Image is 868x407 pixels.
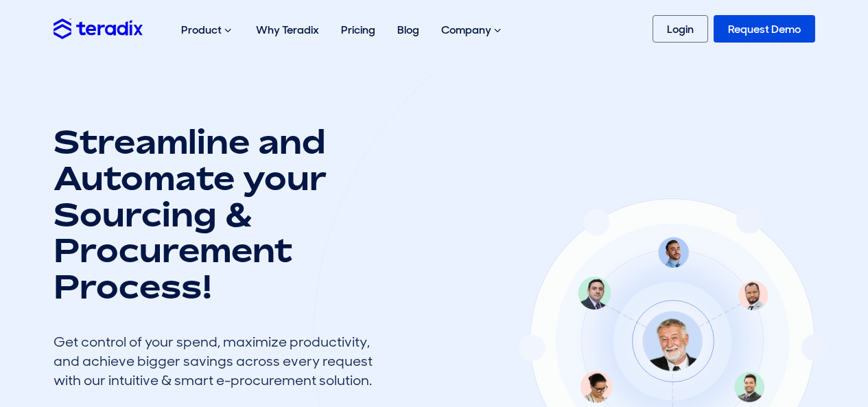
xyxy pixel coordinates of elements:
[54,124,383,305] h1: Streamline and Automate your Sourcing & Procurement Process!
[330,8,386,51] a: Pricing
[714,15,815,43] a: Request Demo
[54,19,143,38] img: Teradix logo
[245,8,330,51] a: Why Teradix
[54,332,383,390] div: Get control of your spend, maximize productivity, and achieve bigger savings across every request...
[386,8,430,51] a: Blog
[653,15,708,43] a: Login
[170,8,245,52] div: Product
[430,8,515,52] div: Company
